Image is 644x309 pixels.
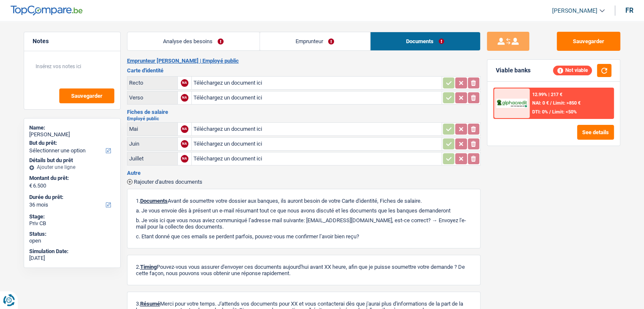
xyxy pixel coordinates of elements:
[29,237,115,244] div: open
[127,109,481,115] h3: Fiches de salaire
[59,88,114,103] button: Sauvegarder
[29,213,115,220] div: Stage:
[129,155,176,162] div: Juillet
[136,207,472,214] p: a. Je vous envoie dès à présent un e-mail résumant tout ce que nous avons discuté et les doc...
[545,4,605,18] a: [PERSON_NAME]
[181,155,188,163] div: NA
[549,109,551,115] span: /
[29,231,115,237] div: Status:
[532,109,548,115] span: DTI: 0%
[532,100,549,106] span: NAI: 0 €
[127,179,202,185] button: Rajouter d'autres documents
[552,7,597,14] span: [PERSON_NAME]
[181,125,188,133] div: NA
[29,124,115,131] div: Name:
[552,109,577,115] span: Limit: <50%
[129,141,176,147] div: Juin
[550,100,552,106] span: /
[127,170,481,176] h3: Autre
[134,179,202,185] span: Rajouter d'autres documents
[129,126,176,132] div: Mai
[181,79,188,87] div: NA
[29,220,115,227] div: Priv CB
[625,6,633,14] div: fr
[496,67,531,74] div: Viable banks
[29,255,115,262] div: [DATE]
[29,194,113,201] label: Durée du prêt:
[577,125,614,140] button: See details
[557,32,620,51] button: Sauvegarder
[127,68,481,73] h3: Carte d'identité
[127,58,481,64] h2: Emprunteur [PERSON_NAME] | Employé public
[29,164,115,170] div: Ajouter une ligne
[29,248,115,255] div: Simulation Date:
[140,198,168,204] span: Documents
[181,94,188,102] div: NA
[532,92,562,97] div: 12.99% | 217 €
[29,182,32,189] span: €
[140,264,157,270] span: Timing
[553,100,580,106] span: Limit: >850 €
[33,38,112,45] h5: Notes
[370,32,480,50] a: Documents
[29,175,113,182] label: Montant du prêt:
[140,301,160,307] span: Résumé
[136,264,472,276] p: 2. Pouvez-vous vous assurer d'envoyer ces documents aujourd'hui avant XX heure, afin que je puiss...
[496,99,528,108] img: AlphaCredit
[260,32,370,50] a: Emprunteur
[29,140,113,146] label: But du prêt:
[136,233,472,240] p: c. Etant donné que ces emails se perdent parfois, pouvez-vous me confirmer l’avoir bien reçu?
[129,80,176,86] div: Recto
[29,131,115,138] div: [PERSON_NAME]
[127,32,260,50] a: Analyse des besoins
[29,157,115,164] div: Détails but du prêt
[129,94,176,101] div: Verso
[553,66,592,75] div: Not viable
[136,217,472,230] p: b. Je vois ici que vous nous aviez communiqué l’adresse mail suivante: [EMAIL_ADDRESS][DOMAIN_NA...
[181,140,188,148] div: NA
[11,6,83,16] img: TopCompare Logo
[127,116,481,121] h2: Employé public
[136,198,472,204] p: 1. Avant de soumettre votre dossier aux banques, ils auront besoin de votre Carte d'identité, Fic...
[71,93,102,99] span: Sauvegarder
